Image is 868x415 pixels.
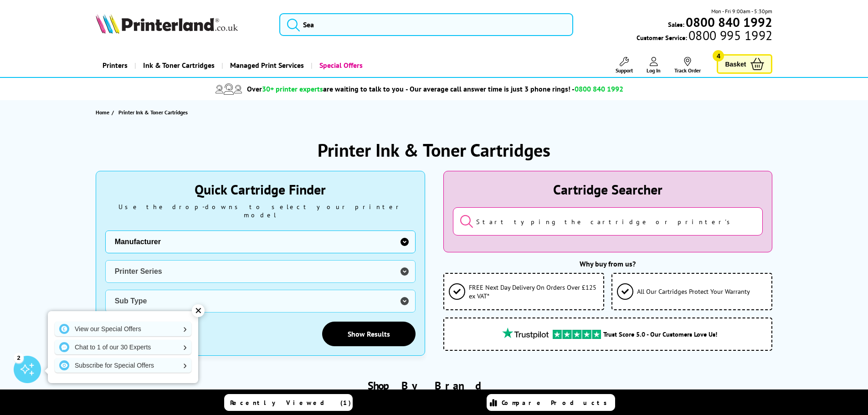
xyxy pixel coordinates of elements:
[502,399,612,407] span: Compare Products
[55,322,191,336] a: View our Special Offers
[674,57,701,74] a: Track Order
[105,203,416,219] div: Use the drop-downs to select your printer model
[96,14,268,36] a: Printerland Logo
[637,287,750,296] span: All Our Cartridges Protect Your Warranty
[616,67,633,74] span: Support
[311,54,370,77] a: Special Offers
[134,54,221,77] a: Ink & Toner Cartridges
[318,138,550,162] h1: Printer Ink & Toner Cartridges
[443,259,773,268] div: Why buy from us?
[647,67,661,74] span: Log In
[453,207,763,236] input: Start typing the cartridge or printer's name...
[717,54,772,74] a: Basket 4
[469,283,599,300] span: FREE Next Day Delivery On Orders Over £125 ex VAT*
[668,20,684,29] span: Sales:
[687,31,772,40] span: 0800 995 1992
[143,54,215,77] span: Ink & Toner Cartridges
[684,18,772,26] a: 0800 840 1992
[96,108,112,117] a: Home
[322,322,416,346] a: Show Results
[711,7,772,15] span: Mon - Fri 9:00am - 5:30pm
[453,180,763,198] div: Cartridge Searcher
[603,330,717,338] span: Trust Score 5.0 - Our Customers Love Us!
[105,180,416,198] div: Quick Cartridge Finder
[406,84,623,93] span: - Our average call answer time is just 3 phone rings! -
[279,13,573,36] input: Sea
[221,54,311,77] a: Managed Print Services
[616,57,633,74] a: Support
[55,340,191,354] a: Chat to 1 of our 30 Experts
[498,328,553,339] img: trustpilot rating
[230,399,351,407] span: Recently Viewed (1)
[647,57,661,74] a: Log In
[553,330,601,339] img: trustpilot rating
[14,353,24,363] div: 2
[96,14,238,34] img: Printerland Logo
[725,58,746,70] span: Basket
[224,394,353,411] a: Recently Viewed (1)
[96,54,134,77] a: Printers
[713,50,724,61] span: 4
[192,304,205,317] div: ✕
[118,109,188,116] span: Printer Ink & Toner Cartridges
[55,358,191,373] a: Subscribe for Special Offers
[686,14,772,31] b: 0800 840 1992
[96,379,773,393] h2: Shop By Brand
[262,84,323,93] span: 30+ printer experts
[487,394,615,411] a: Compare Products
[637,31,772,42] span: Customer Service:
[575,84,623,93] span: 0800 840 1992
[247,84,404,93] span: Over are waiting to talk to you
